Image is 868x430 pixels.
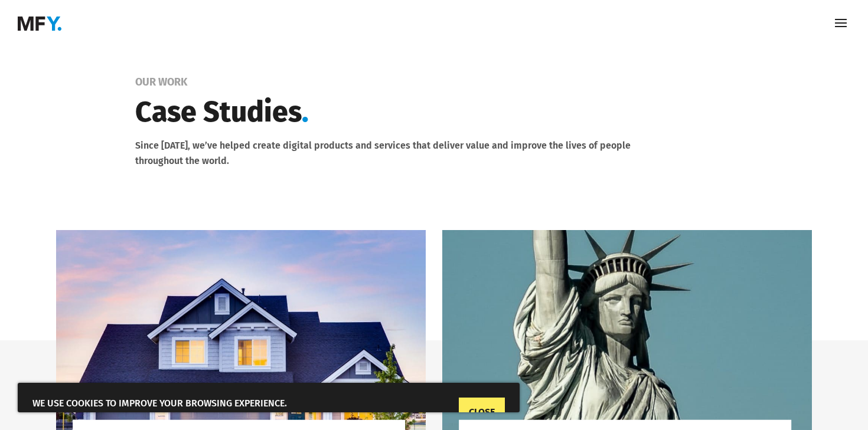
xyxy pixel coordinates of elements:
[135,93,634,138] h1: Case Studies
[135,138,634,168] p: Since [DATE], we’ve helped create digital products and services that deliver value and improve th...
[18,17,61,31] img: MaybeForYou.
[32,398,505,413] h5: We use cookies to improve your browsing experience.
[135,76,812,88] div: Our Work
[459,398,505,427] a: CLOSE
[302,95,309,129] span: .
